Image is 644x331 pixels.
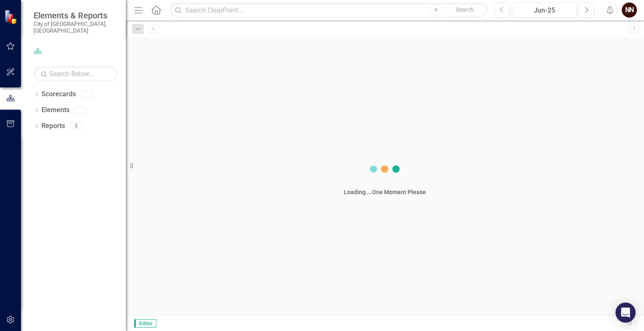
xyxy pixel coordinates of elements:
span: Elements & Reports [34,10,117,21]
div: 5 [69,123,83,130]
a: Elements [42,105,70,115]
div: Jun-25 [515,5,574,15]
img: ClearPoint Strategy [4,10,19,24]
span: Search [456,6,474,13]
input: Search ClearPoint... [170,3,488,18]
div: Loading... One Moment Please [344,188,426,196]
a: Scorecards [42,90,76,99]
button: Jun-25 [512,3,576,18]
button: Search [444,4,486,16]
span: Editor [134,319,156,328]
div: Open Intercom Messenger [615,303,636,323]
a: Reports [42,121,65,131]
button: NN [622,3,637,18]
input: Search Below... [34,67,117,81]
small: City of [GEOGRAPHIC_DATA], [GEOGRAPHIC_DATA] [34,21,117,34]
